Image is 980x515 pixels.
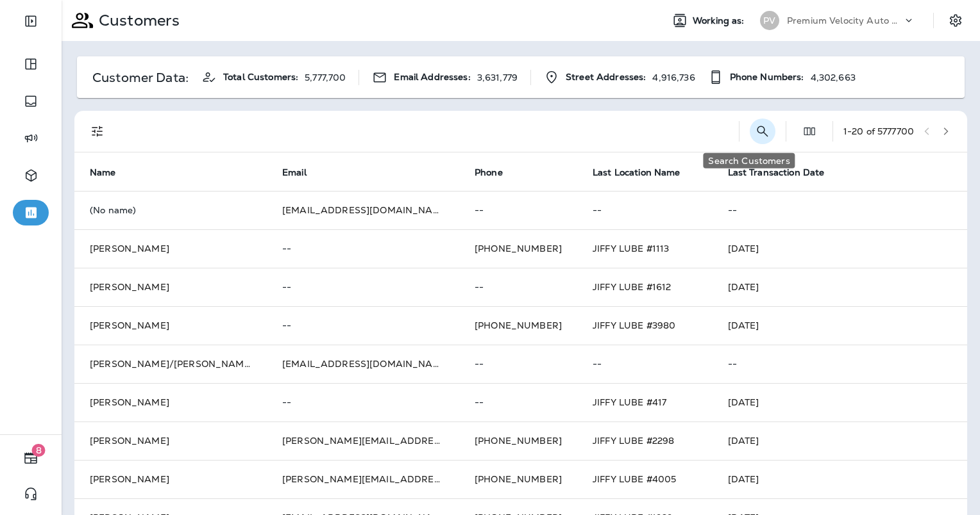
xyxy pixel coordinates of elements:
[713,229,968,268] td: [DATE]
[713,268,968,306] td: [DATE]
[94,11,180,30] p: Customers
[267,460,459,498] td: [PERSON_NAME][EMAIL_ADDRESS][DOMAIN_NAME]
[267,191,459,229] td: [EMAIL_ADDRESS][DOMAIN_NAME]
[475,397,562,407] p: --
[703,153,795,168] div: Search Customers
[728,359,952,369] p: --
[593,435,674,446] span: JIFFY LUBE #2298
[593,243,669,254] span: JIFFY LUBE #1113
[693,15,747,26] span: Working as:
[713,306,968,345] td: [DATE]
[459,229,577,268] td: [PHONE_NUMBER]
[394,72,470,83] span: Email Addresses:
[90,205,251,215] p: (No name)
[475,282,562,292] p: --
[652,72,695,83] p: 4,916,736
[282,167,323,178] span: Email
[74,345,267,383] td: [PERSON_NAME]/[PERSON_NAME]
[305,72,346,83] p: 5,777,700
[475,359,562,369] p: --
[593,473,676,485] span: JIFFY LUBE #4005
[74,306,267,345] td: [PERSON_NAME]
[85,119,110,144] button: Filters
[459,421,577,460] td: [PHONE_NUMBER]
[593,167,697,178] span: Last Location Name
[713,460,968,498] td: [DATE]
[593,281,671,293] span: JIFFY LUBE #1612
[713,383,968,421] td: [DATE]
[593,396,666,408] span: JIFFY LUBE #417
[74,268,267,306] td: [PERSON_NAME]
[475,167,503,178] span: Phone
[475,205,562,215] p: --
[477,72,518,83] p: 3,631,779
[74,383,267,421] td: [PERSON_NAME]
[282,320,444,331] p: --
[730,72,804,83] span: Phone Numbers:
[13,8,49,34] button: Expand Sidebar
[267,345,459,383] td: [EMAIL_ADDRESS][DOMAIN_NAME]
[811,72,856,83] p: 4,302,663
[728,167,841,178] span: Last Transaction Date
[566,72,646,83] span: Street Addresses:
[13,445,49,471] button: 8
[282,167,307,178] span: Email
[282,397,444,407] p: --
[593,320,675,331] span: JIFFY LUBE #3980
[459,306,577,345] td: [PHONE_NUMBER]
[475,167,520,178] span: Phone
[787,15,902,26] p: Premium Velocity Auto dba Jiffy Lube
[843,126,914,136] div: 1 - 20 of 5777700
[760,11,779,30] div: PV
[728,167,825,178] span: Last Transaction Date
[593,359,697,369] p: --
[944,9,967,32] button: Settings
[593,205,697,215] p: --
[223,72,298,83] span: Total Customers:
[593,167,680,178] span: Last Location Name
[74,421,267,460] td: [PERSON_NAME]
[282,282,444,292] p: --
[459,460,577,498] td: [PHONE_NUMBER]
[713,421,968,460] td: [DATE]
[282,243,444,254] p: --
[32,444,46,457] span: 8
[797,119,822,144] button: Edit Fields
[750,119,775,144] button: Search Customers
[90,167,116,178] span: Name
[267,421,459,460] td: [PERSON_NAME][EMAIL_ADDRESS][DOMAIN_NAME]
[90,167,133,178] span: Name
[74,229,267,268] td: [PERSON_NAME]
[728,205,952,215] p: --
[92,72,189,83] p: Customer Data:
[74,460,267,498] td: [PERSON_NAME]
